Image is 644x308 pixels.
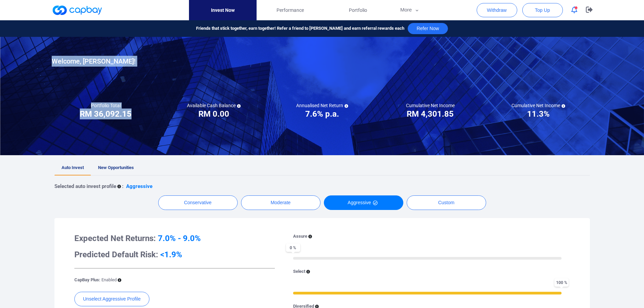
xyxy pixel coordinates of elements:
button: Withdraw [477,3,517,17]
span: New Opportunities [98,165,134,170]
h5: Cumulative Net Income [406,102,455,109]
h3: RM 36,092.15 [80,109,132,119]
p: : [122,182,123,190]
h5: Annualised Net Return [296,102,348,109]
button: Unselect Aggressive Profile [74,292,149,306]
span: Welcome, [52,57,81,65]
h3: 7.6% p.a. [305,109,339,119]
button: Moderate [241,195,320,210]
p: CapBay Plus: [74,277,117,284]
span: 0 % [286,243,300,252]
span: <1.9% [160,250,182,259]
h3: [PERSON_NAME] ! [52,56,136,67]
button: Aggressive [324,195,403,210]
span: Performance [277,6,304,14]
button: Top Up [522,3,563,17]
h3: Expected Net Returns: [74,233,275,244]
span: Friends that stick together, earn together! Refer a friend to [PERSON_NAME] and earn referral rew... [196,25,404,32]
span: Enabled [101,277,117,282]
span: Auto Invest [62,165,84,170]
h3: RM 0.00 [198,109,229,119]
button: Refer Now [408,23,448,34]
p: Select [293,268,305,275]
button: Custom [407,195,486,210]
p: Selected auto invest profile [54,182,116,190]
span: Top Up [535,7,550,14]
span: 100 % [554,278,569,287]
button: Conservative [158,195,238,210]
h5: Portfolio Total [91,102,121,109]
h3: RM 4,301.85 [407,109,454,119]
span: 7.0% - 9.0% [158,234,201,243]
p: Assure [293,233,307,240]
span: Portfolio [349,6,367,14]
h3: Predicted Default Risk: [74,249,275,260]
h3: 11.3% [527,109,550,119]
h5: Cumulative Net Income [511,102,565,109]
p: Aggressive [126,182,152,190]
h5: Available Cash Balance [187,102,241,109]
